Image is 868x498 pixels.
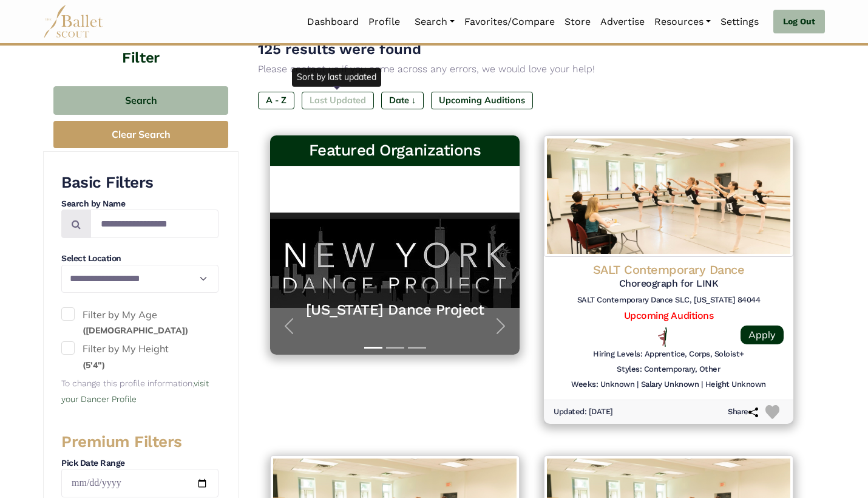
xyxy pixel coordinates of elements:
h6: Hiring Levels: Apprentice, Corps, Soloist+ [593,349,744,360]
h3: Featured Organizations [280,140,510,161]
button: Clear Search [53,121,228,148]
h6: Share [728,407,758,417]
label: Last Updated [302,92,374,109]
div: Sort by last updated [292,68,381,86]
h6: SALT Contemporary Dance SLC, [US_STATE] 84044 [554,295,784,305]
h5: Choreograph for LINK [554,278,784,290]
h3: Premium Filters [61,432,219,452]
a: Search [410,9,459,35]
small: (5'4") [83,360,105,370]
img: Heart [765,405,779,419]
img: Logo [544,135,793,257]
a: Store [560,9,595,35]
small: ([DEMOGRAPHIC_DATA]) [83,325,188,336]
h3: Basic Filters [61,172,219,193]
label: A - Z [258,92,294,109]
a: visit your Dancer Profile [61,378,209,404]
h6: Updated: [DATE] [554,407,613,417]
h6: | [637,380,639,390]
span: 125 results were found [258,41,421,58]
a: [US_STATE] Dance Project [282,301,507,319]
a: Advertise [595,9,649,35]
img: All [658,327,667,347]
p: Please contact us if you come across any errors, we would love your help! [258,61,805,77]
small: To change this profile information, [61,378,209,404]
button: Search [53,86,228,115]
h6: Weeks: Unknown [571,380,634,390]
h4: Search by Name [61,198,219,210]
h4: Select Location [61,253,219,265]
input: Search by names... [90,210,219,238]
h4: SALT Contemporary Dance [554,262,784,278]
button: Slide 3 [408,341,426,355]
h6: Salary Unknown [641,380,699,390]
label: Date ↓ [381,92,424,109]
button: Slide 2 [386,341,404,355]
a: Dashboard [302,9,364,35]
label: Upcoming Auditions [431,92,533,109]
a: Log Out [773,10,825,34]
a: Upcoming Auditions [624,310,713,321]
h6: Styles: Contemporary, Other [617,364,720,375]
a: Favorites/Compare [459,9,560,35]
label: Filter by My Age [61,307,219,338]
label: Filter by My Height [61,341,219,372]
h6: | [701,380,703,390]
a: Resources [649,9,716,35]
a: Profile [364,9,405,35]
h4: Pick Date Range [61,457,219,469]
h6: Height Unknown [705,380,766,390]
a: Settings [716,9,764,35]
a: This program is all about helping dancers launch their careers—no matter the trajectory. At [US_S... [282,179,507,343]
button: Slide 1 [364,341,382,355]
a: Apply [741,326,784,344]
